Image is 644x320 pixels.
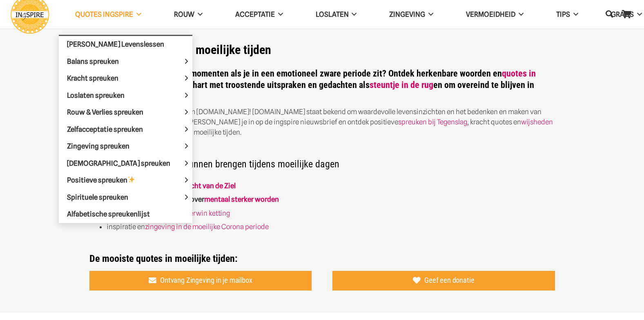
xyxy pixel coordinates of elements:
li: Bestel onze [107,181,555,191]
a: Kracht spreuken [59,70,192,87]
span: Acceptatie [235,10,275,18]
h2: Enkele tips die je verder kunnen brengen tijdens moeilijke dagen [89,148,555,170]
span: GRATIS [611,10,634,18]
li: inspiratie en [107,222,555,232]
a: Balans spreuken [59,53,192,70]
p: Welkom op het zingevingsplatform [DOMAIN_NAME]! [DOMAIN_NAME] staat bekend om waardevolle levensi... [89,107,555,137]
span: TIPS [556,10,570,18]
a: Spirituele spreuken [59,189,192,206]
span: Loslaten [316,10,349,18]
a: Acceptatie [219,4,299,25]
a: Alfabetische spreukenlijst [59,206,192,223]
a: zingeving in de moeilijke Corona periode [145,223,269,231]
a: [DEMOGRAPHIC_DATA] spreuken [59,155,192,172]
a: Ontvang Zingeving in je mailbox [89,271,312,291]
a: Zingeving [373,4,450,25]
a: VERMOEIDHEID [450,4,540,25]
a: Zingeving spreuken [59,138,192,155]
span: Zingeving spreuken [67,142,143,150]
span: Rouw & Verlies spreuken [67,108,157,116]
h1: Spreuken en steun in moeilijke tijden [89,43,555,57]
a: mentaal sterker worden [204,195,279,203]
span: QUOTES INGSPIRE [75,10,133,18]
a: ROUW [158,4,219,25]
span: Spirituele spreuken [67,193,142,201]
span: Positieve spreuken [67,176,149,184]
a: Zelfacceptatie spreuken [59,121,192,138]
strong: quotes over [167,195,279,203]
a: Zoeken [601,5,617,24]
a: spreuken bij Tegenslag [398,118,467,126]
a: steuntje in de rug [370,80,433,90]
a: TIPS [540,4,595,25]
span: Alfabetische spreukenlijst [67,210,150,218]
a: Rouw & Verlies spreuken [59,104,192,121]
strong: Hoe ga je om met moeilijke momenten als je in een emotioneel zware periode zit? Ontdek herkenbare... [89,68,536,102]
a: Loslaten spreuken [59,87,192,104]
a: [PERSON_NAME] Levenslessen [59,36,192,53]
span: [PERSON_NAME] Levenslessen [67,40,164,48]
span: ROUW [174,10,194,18]
span: VERMOEIDHEID [466,10,515,18]
a: Loslaten [299,4,373,25]
span: Loslaten spreuken [67,91,138,99]
span: [DEMOGRAPHIC_DATA] spreuken [67,159,184,167]
a: Geef een donatie [332,271,555,291]
span: Zingeving [389,10,425,18]
a: Positieve spreuken✨ [59,172,192,189]
span: Geef een donatie [424,276,474,285]
strong: De mooiste quotes in moeilijke tijden: [89,253,238,264]
span: Balans spreuken [67,57,133,65]
span: Ontvang Zingeving in je mailbox [160,276,252,285]
a: Overwin ketting [180,209,230,217]
span: Kracht spreuken [67,74,132,82]
img: ✨ [128,176,135,183]
li: Bekijk deze symbolische [107,208,555,219]
span: Zelfacceptatie spreuken [67,125,157,133]
a: QUOTES INGSPIRE [59,4,158,25]
li: Haal kracht uit deze [107,194,555,205]
a: Donkere nacht van de Ziel [156,182,236,190]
